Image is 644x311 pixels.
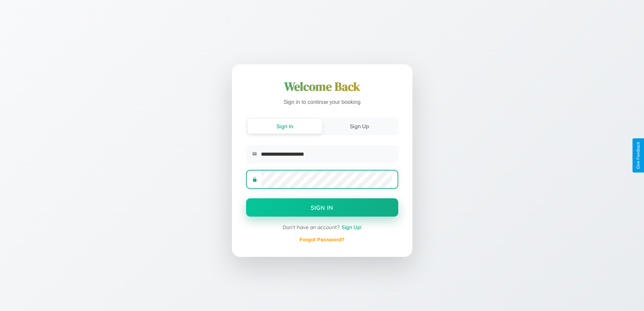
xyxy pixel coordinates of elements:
button: Sign In [247,119,322,134]
div: Don't have an account? [246,224,398,230]
h1: Welcome Back [246,79,398,95]
p: Sign in to continue your booking [246,97,398,107]
div: Give Feedback [636,142,641,169]
a: Forgot Password? [300,237,344,242]
button: Sign In [246,198,398,217]
span: Sign Up! [342,224,362,230]
button: Sign Up [322,119,397,134]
